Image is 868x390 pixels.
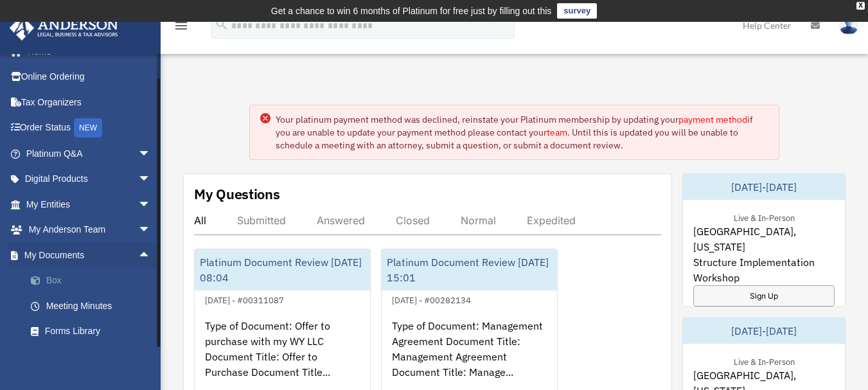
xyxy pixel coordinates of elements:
span: arrow_drop_down [138,217,164,244]
i: search [215,17,229,31]
div: My Questions [194,184,280,204]
span: arrow_drop_down [138,141,164,167]
div: [DATE]-[DATE] [683,318,845,344]
img: User Pic [839,16,858,35]
div: Get a chance to win 6 months of Platinum for free just by filling out this [271,3,552,19]
div: Normal [461,214,496,227]
a: Order StatusNEW [9,115,170,141]
i: menu [173,18,189,33]
a: survey [557,3,597,19]
span: [GEOGRAPHIC_DATA], [US_STATE] [693,224,835,254]
div: [DATE] - #00311087 [195,292,294,306]
a: My Anderson Teamarrow_drop_down [9,217,170,243]
div: Platinum Document Review [DATE] 08:04 [195,249,370,290]
a: Digital Productsarrow_drop_down [9,166,170,192]
a: menu [173,22,189,33]
span: arrow_drop_up [138,242,164,269]
div: Live & In-Person [723,354,805,368]
a: Meeting Minutes [18,293,170,319]
div: Your platinum payment method was declined, reinstate your Platinum membership by updating your if... [276,113,768,152]
div: Live & In-Person [723,210,805,224]
div: close [856,2,865,10]
a: Box [18,268,170,294]
div: [DATE] - #00282134 [382,292,481,306]
div: [DATE]-[DATE] [683,174,845,200]
a: My Entitiesarrow_drop_down [9,191,170,217]
a: Forms Library [18,319,170,344]
a: payment method [678,114,747,125]
a: Sign Up [693,285,835,306]
span: arrow_drop_down [138,166,164,193]
div: All [194,214,206,227]
a: Online Ordering [9,64,170,90]
img: Anderson Advisors Platinum Portal [6,15,122,40]
a: Notarize [18,344,170,369]
a: team [547,127,567,138]
div: Expedited [527,214,576,227]
div: NEW [74,118,102,137]
span: Structure Implementation Workshop [693,254,835,285]
a: My Documentsarrow_drop_up [9,242,170,268]
a: Platinum Q&Aarrow_drop_down [9,141,170,166]
div: Closed [396,214,430,227]
span: arrow_drop_down [138,191,164,218]
a: Tax Organizers [9,89,170,115]
div: Submitted [237,214,286,227]
div: Platinum Document Review [DATE] 15:01 [382,249,557,290]
div: Answered [317,214,365,227]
